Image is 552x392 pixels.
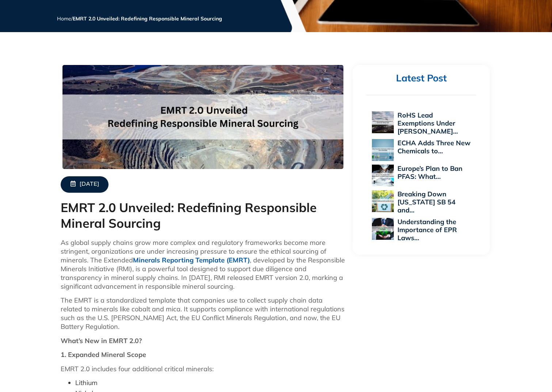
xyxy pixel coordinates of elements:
p: The EMRT is a standardized template that companies use to collect supply chain data related to mi... [61,296,346,331]
img: RoHS Lead Exemptions Under Annex III A Guide for 2025 to 2027 [372,111,394,133]
strong: What’s New in EMRT 2.0? [61,337,142,345]
a: Understanding the Importance of EPR Laws… [397,218,457,242]
h2: Latest Post [366,72,476,84]
a: [DATE] [61,176,109,193]
strong: 1. Expanded Mineral Scope [61,350,146,359]
p: EMRT 2.0 includes four additional critical minerals: [61,365,346,373]
p: As global supply chains grow more complex and regulatory frameworks become more stringent, organi... [61,238,346,291]
a: Home [57,15,71,22]
a: Europe’s Plan to Ban PFAS: What… [397,164,462,181]
span: [DATE] [80,181,99,188]
span: EMRT 2.0 Unveiled: Redefining Responsible Mineral Sourcing [73,15,222,22]
img: ECHA Adds Three New Chemicals to REACH Candidate List in June 2025 [372,139,394,161]
h1: EMRT 2.0 Unveiled: Redefining Responsible Mineral Sourcing [61,200,346,231]
li: Lithium [75,378,346,387]
a: Breaking Down [US_STATE] SB 54 and… [397,190,456,214]
img: Europe’s Plan to Ban PFAS: What It Means for Industry and Consumers [372,165,394,187]
img: EMRT 2.0 Unveiled_ Redefining Responsible Mineral Sourcing [62,65,343,169]
span: / [57,15,222,22]
img: Breaking Down California SB 54 and the EPR Mandate [372,190,394,212]
img: Understanding the Importance of EPR Laws for Businesses [372,218,394,240]
a: RoHS Lead Exemptions Under [PERSON_NAME]… [397,111,458,135]
a: Minerals Reporting Template (EMRT) [133,256,250,264]
a: ECHA Adds Three New Chemicals to… [397,139,471,155]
